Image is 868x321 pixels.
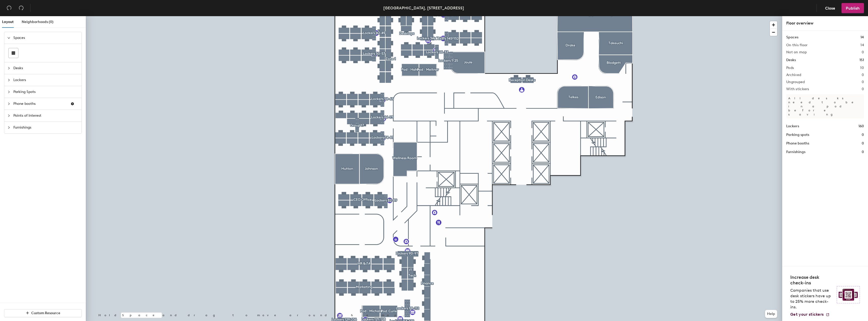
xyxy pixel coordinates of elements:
[786,124,799,129] h1: Lockers
[16,3,26,13] button: Redo (⌘ + ⇧ + Z)
[786,66,794,70] h2: Pods
[862,73,864,77] h2: 0
[786,35,798,40] h1: Spaces
[786,132,809,138] h1: Parking spots
[858,124,864,129] h1: 160
[7,102,10,105] span: collapsed
[13,32,78,44] span: Spaces
[860,35,864,40] h1: 14
[22,20,53,24] span: Neighborhoods (0)
[786,43,808,47] h2: On this floor
[842,3,864,13] button: Publish
[786,20,864,26] div: Floor overview
[13,110,78,121] span: Points of Interest
[846,6,860,11] span: Publish
[786,50,807,54] h2: Not on map
[7,114,10,117] span: collapsed
[13,74,78,86] span: Lockers
[862,87,864,91] h2: 0
[765,310,777,318] button: Help
[860,66,864,70] h2: 10
[862,132,864,138] h1: 0
[862,149,864,155] h1: 0
[13,62,78,74] span: Desks
[4,309,82,317] button: Custom Resource
[786,73,801,77] h2: Archived
[7,79,10,82] span: collapsed
[7,126,10,129] span: collapsed
[837,286,860,303] img: Sticker logo
[790,312,824,317] span: Get your stickers
[786,149,805,155] h1: Furnishings
[860,43,864,47] h2: 14
[2,20,14,24] span: Layout
[821,3,839,13] button: Close
[13,98,66,110] span: Phone booths
[786,87,809,91] h2: With stickers
[859,57,864,63] h1: 151
[825,6,835,11] span: Close
[383,5,464,11] div: [GEOGRAPHIC_DATA], [STREET_ADDRESS]
[790,312,830,317] a: Get your stickers
[862,141,864,146] h1: 0
[786,94,864,118] p: All desks need to be in a pod before saving
[7,90,10,93] span: collapsed
[786,80,805,84] h2: Ungrouped
[862,80,864,84] h2: 0
[790,275,834,286] h4: Increase desk check-ins
[13,122,78,133] span: Furnishings
[4,3,14,13] button: Undo (⌘ + Z)
[7,36,10,39] span: expanded
[862,50,864,54] h2: 0
[790,288,834,310] p: Companies that use desk stickers have up to 25% more check-ins.
[13,86,78,98] span: Parking Spots
[7,67,10,70] span: collapsed
[31,311,60,315] span: Custom Resource
[786,141,809,146] h1: Phone booths
[786,57,796,63] h1: Desks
